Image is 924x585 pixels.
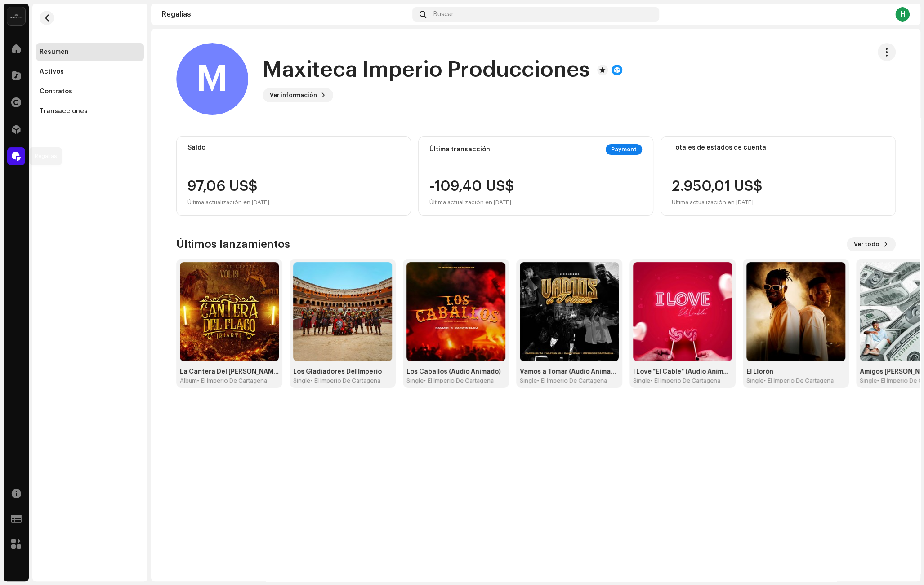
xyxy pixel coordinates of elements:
div: Single [746,377,763,384]
button: Ver todo [847,237,896,251]
div: Totales de estados de cuenta [672,144,884,151]
div: Los Caballos (Audio Animado) [406,368,505,375]
div: Album [180,377,197,384]
div: Single [860,377,877,384]
div: Última transacción [429,146,490,153]
div: La Cantera Del [PERSON_NAME], Vol. 19 [180,368,279,375]
div: Resumen [40,48,69,56]
div: Single [293,377,310,384]
img: cb8e764e-96d9-42af-bf4a-0b83791b5522 [746,262,845,361]
div: Activos [40,68,64,75]
button: Ver información [263,88,333,102]
div: Última actualización en [DATE] [187,197,269,208]
span: Buscar [433,11,454,18]
div: • El Imperio De Cartagena [197,377,267,384]
div: • El Imperio De Cartagena [424,377,494,384]
re-m-nav-item: Resumen [36,43,144,61]
div: Regalías [162,11,409,18]
re-o-card-value: Saldo [176,136,411,216]
div: Contratos [40,88,72,95]
img: 50490781-bcd8-4268-88f1-dddc30239059 [180,262,279,361]
span: Ver información [270,86,317,104]
re-m-nav-item: Contratos [36,83,144,101]
span: Ver todo [854,235,879,253]
div: Última actualización en [DATE] [672,197,763,208]
div: H [895,7,910,22]
div: Payment [606,144,642,155]
re-m-nav-item: Transacciones [36,102,144,120]
re-m-nav-item: Activos [36,63,144,81]
re-o-card-value: Totales de estados de cuenta [661,136,896,216]
img: cffb6b9f-11ed-4b69-9eec-ea3bc8ef65d2 [520,262,619,361]
div: M [176,43,248,115]
div: Single [406,377,424,384]
div: El Llorón [746,368,845,375]
div: I Love "El Cable" (Audio Animado) [633,368,732,375]
div: Saldo [187,144,400,151]
div: Última actualización en [DATE] [429,197,514,208]
img: a4535538-f1c6-4ed9-9c38-87a77b72ea0d [633,262,732,361]
div: Single [520,377,537,384]
div: • El Imperio De Cartagena [763,377,834,384]
div: Transacciones [40,108,88,115]
img: 02a7c2d3-3c89-4098-b12f-2ff2945c95ee [7,7,25,25]
h3: Últimos lanzamientos [176,237,290,251]
div: Los Gladiadores Del Imperio [293,368,392,375]
div: • El Imperio De Cartagena [650,377,720,384]
div: Single [633,377,650,384]
img: e2ba8189-df28-46cd-923c-a7b6c2dbaf53 [406,262,505,361]
h1: Maxiteca Imperio Producciones [263,56,590,84]
div: • El Imperio De Cartagena [537,377,607,384]
div: • El Imperio De Cartagena [310,377,380,384]
div: Vamos a Tomar (Audio Animado) [520,368,619,375]
img: f5ea16af-dceb-4361-9766-d8a09bf968e4 [293,262,392,361]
